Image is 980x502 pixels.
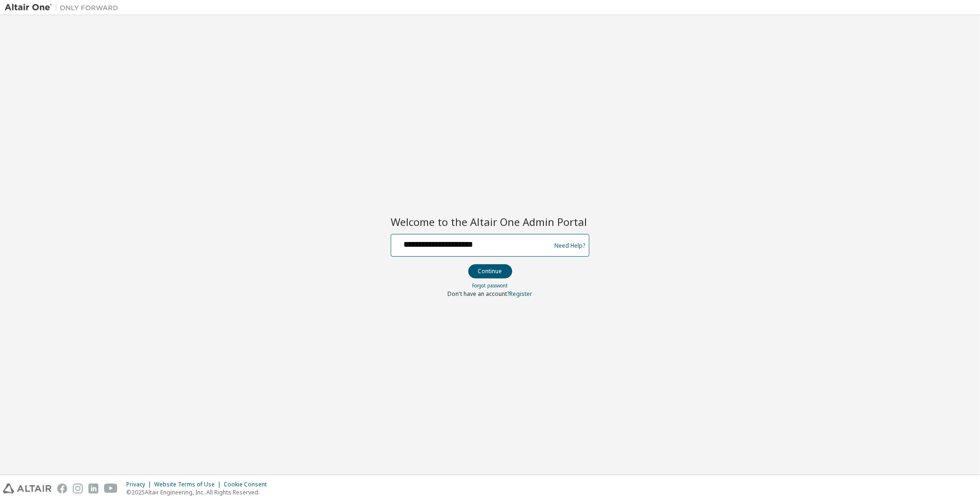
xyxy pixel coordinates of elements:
[391,215,589,228] h2: Welcome to the Altair One Admin Portal
[3,484,52,493] img: altair_logo.svg
[104,484,118,493] img: youtube.svg
[510,290,533,298] a: Register
[448,290,510,298] span: Don't have an account?
[88,484,98,493] img: linkedin.svg
[126,481,154,488] div: Privacy
[73,484,83,493] img: instagram.svg
[154,481,224,488] div: Website Terms of Use
[468,264,512,278] button: Continue
[126,488,272,496] p: © 2025 Altair Engineering, Inc. All Rights Reserved.
[5,3,123,12] img: Altair One
[554,245,585,246] a: Need Help?
[472,282,508,289] a: Forgot password
[224,481,272,488] div: Cookie Consent
[57,484,67,493] img: facebook.svg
